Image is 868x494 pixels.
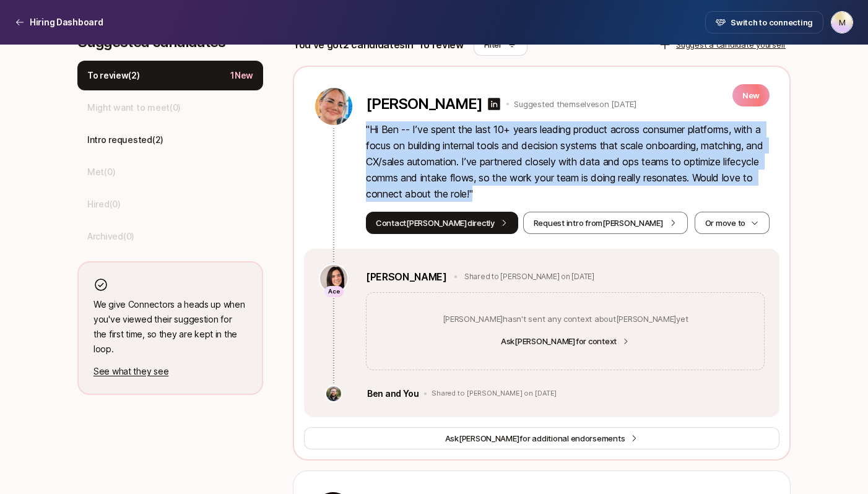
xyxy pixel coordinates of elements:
[87,229,134,244] p: Archived ( 0 )
[328,287,340,297] p: Ace
[695,212,770,234] button: Or move to
[432,389,557,398] p: Shared to [PERSON_NAME] on [DATE]
[87,100,181,115] p: Might want to meet ( 0 )
[87,165,115,180] p: Met ( 0 )
[93,297,247,357] p: We give Connectors a heads up when you've viewed their suggestion for the first time, so they are...
[464,271,594,282] p: Shared to [PERSON_NAME] on [DATE]
[493,332,637,350] button: Ask[PERSON_NAME]for context
[366,95,482,113] p: [PERSON_NAME]
[445,432,625,444] span: Ask for additional endorsements
[366,269,447,285] a: [PERSON_NAME]
[293,37,466,53] p: You've got 2 candidates in 'To review'
[366,212,518,234] button: Contact[PERSON_NAME]directly
[326,386,341,401] img: 5ee69ca6_8d69_458c_81d3_cdddf061c113.jpg
[366,121,770,202] p: " Hi Ben -- I’ve spent the last 10+ years leading product across consumer platforms, with a focus...
[459,433,520,443] span: [PERSON_NAME]
[474,33,527,56] button: Filter
[320,265,347,292] img: 71d7b91d_d7cb_43b4_a7ea_a9b2f2cc6e03.jpg
[831,11,853,33] button: M
[93,364,247,379] p: See what they see
[443,313,688,325] p: [PERSON_NAME] hasn't sent any context about [PERSON_NAME] yet
[732,84,770,106] p: New
[839,15,846,30] p: M
[315,88,352,125] img: c582b0f1_dd8f_4497_9957_ce3041d03cd2.jpg
[676,38,786,51] p: Suggest a candidate yourself
[30,15,103,30] p: Hiring Dashboard
[523,212,688,234] button: Request intro from[PERSON_NAME]
[731,16,813,28] span: Switch to connecting
[367,386,419,401] p: Ben and You
[514,98,636,110] p: Suggested themselves on [DATE]
[705,11,823,33] button: Switch to connecting
[304,427,779,449] button: Ask[PERSON_NAME]for additional endorsements
[87,132,163,147] p: Intro requested ( 2 )
[87,197,121,212] p: Hired ( 0 )
[230,68,253,83] p: 1 New
[87,68,140,83] p: To review ( 2 )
